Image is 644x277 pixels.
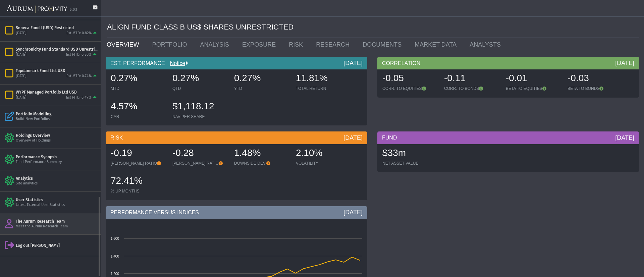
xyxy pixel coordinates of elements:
div: -0.19 [111,147,166,161]
div: % UP MONTHS [111,188,166,194]
div: [DATE] [16,52,26,57]
div: NAV PER SHARE [172,114,227,119]
div: Performance Synopsis [16,154,98,160]
div: 5.0.1 [70,7,77,12]
div: FUND [377,131,639,144]
div: $1,118.12 [172,100,227,114]
div: User Statistics [16,197,98,203]
div: CORR. TO EQUITIES [382,86,437,91]
div: 2.10% [296,147,351,161]
img: Aurum-Proximity%20white.svg [7,2,67,16]
div: Holdings Overview [16,133,98,138]
div: $33m [382,147,437,161]
div: Portfolio Modelling [16,111,98,117]
div: [DATE] [615,134,634,142]
a: ANALYSIS [195,38,237,51]
div: EST. PERFORMANCE [106,57,367,69]
div: Seneca Fund I (USD) Restricted [16,25,98,31]
div: [DATE] [16,95,26,100]
div: 0.27% [234,72,289,86]
div: -0.01 [506,72,561,86]
div: MTD [111,86,166,91]
div: Build New Portfolios [16,117,98,122]
div: The Aurum Research Team [16,219,98,224]
div: [PERSON_NAME] RATIO [111,161,166,166]
text: 1 200 [111,272,119,276]
div: BETA TO BONDS [568,86,623,91]
div: Fund Performance Summary [16,160,98,165]
a: ANALYSTS [465,38,509,51]
div: VOLATILITY [296,161,351,166]
div: [PERSON_NAME] RATIO [172,161,227,166]
div: Overview of Holdings [16,138,98,143]
text: 1 600 [111,237,119,240]
div: [DATE] [343,134,363,142]
a: PORTFOLIO [147,38,195,51]
div: TOTAL RETURN [296,86,351,91]
div: Est MTD: 0.49% [66,95,92,100]
div: 11.81% [296,72,351,86]
span: 0.27% [111,73,137,83]
div: Log out [PERSON_NAME] [16,243,98,248]
div: PERFORMANCE VERSUS INDICES [106,206,367,219]
div: [DATE] [343,59,363,67]
div: -0.03 [568,72,623,86]
div: Est MTD: 0.80% [66,52,92,57]
div: [DATE] [16,31,26,36]
div: Site analytics [16,181,98,186]
div: QTD [172,86,227,91]
div: Synchronicity Fund Standard USD Unrestricted [16,47,98,52]
a: MARKET DATA [410,38,465,51]
div: Meet the Aurum Research Team [16,224,98,229]
span: 0.27% [172,73,199,83]
div: Notice [165,60,188,67]
div: CAR [111,114,166,119]
div: -0.11 [444,72,499,86]
a: RISK [284,38,311,51]
div: -0.28 [172,147,227,161]
div: ALIGN FUND CLASS B US$ SHARES UNRESTRICTED [107,17,639,38]
div: Est MTD: 0.82% [66,31,92,36]
div: 4.57% [111,100,166,114]
div: Est MTD: 0.74% [66,74,92,79]
a: Notice [165,60,185,66]
div: [DATE] [16,74,26,79]
a: DOCUMENTS [358,38,410,51]
a: EXPOSURE [237,38,284,51]
div: RISK [106,131,367,144]
div: 1.48% [234,147,289,161]
div: Latest External User Statistics [16,203,98,208]
a: RESEARCH [311,38,358,51]
div: CORR. TO BONDS [444,86,499,91]
div: [DATE] [343,208,363,216]
text: 1 400 [111,255,119,258]
div: Analytics [16,176,98,181]
div: [DATE] [615,59,634,67]
div: WYPF Managed Portfolio Ltd USD [16,90,98,95]
div: DOWNSIDE DEV. [234,161,289,166]
div: Topdanmark Fund Ltd. USD [16,68,98,73]
div: CORRELATION [377,57,639,69]
div: YTD [234,86,289,91]
div: BETA TO EQUITIES [506,86,561,91]
div: 72.41% [111,174,166,188]
span: -0.05 [382,73,404,83]
div: NET ASSET VALUE [382,161,437,166]
a: OVERVIEW [102,38,147,51]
